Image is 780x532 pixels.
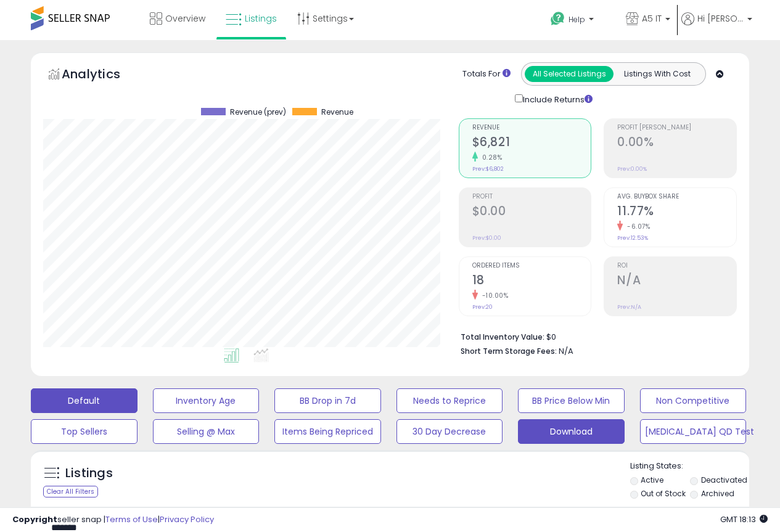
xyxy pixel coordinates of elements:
[506,92,607,106] div: Include Returns
[613,66,702,82] button: Listings With Cost
[62,65,144,86] h5: Analytics
[478,291,509,300] small: -10.00%
[569,14,585,25] span: Help
[274,388,381,413] button: BB Drop in 7d
[617,303,641,311] small: Prev: N/A
[461,332,544,342] b: Total Inventory Value:
[641,488,686,499] label: Out of Stock
[396,419,503,444] button: 30 Day Decrease
[641,475,663,485] label: Active
[396,388,503,413] button: Needs to Reprice
[623,222,650,231] small: -6.07%
[245,12,277,25] span: Listings
[478,153,503,162] small: 0.28%
[472,234,501,242] small: Prev: $0.00
[31,419,138,444] button: Top Sellers
[105,514,158,525] a: Terms of Use
[525,66,614,82] button: All Selected Listings
[153,419,260,444] button: Selling @ Max
[681,12,752,40] a: Hi [PERSON_NAME]
[701,488,734,499] label: Archived
[12,514,57,525] strong: Copyright
[617,273,736,290] h2: N/A
[160,514,214,525] a: Privacy Policy
[550,11,565,27] i: Get Help
[541,2,615,40] a: Help
[472,303,493,311] small: Prev: 20
[642,12,662,25] span: A5 IT
[472,125,591,131] span: Revenue
[65,465,113,482] h5: Listings
[321,108,353,117] span: Revenue
[640,388,747,413] button: Non Competitive
[165,12,205,25] span: Overview
[472,194,591,200] span: Profit
[640,419,747,444] button: [MEDICAL_DATA] QD Test
[518,388,625,413] button: BB Price Below Min
[43,486,98,497] div: Clear All Filters
[230,108,286,117] span: Revenue (prev)
[617,135,736,152] h2: 0.00%
[559,345,573,357] span: N/A
[12,514,214,526] div: seller snap | |
[617,204,736,221] h2: 11.77%
[472,204,591,221] h2: $0.00
[617,234,648,242] small: Prev: 12.53%
[697,12,744,25] span: Hi [PERSON_NAME]
[472,135,591,152] h2: $6,821
[617,194,736,200] span: Avg. Buybox Share
[617,263,736,269] span: ROI
[462,68,511,80] div: Totals For
[472,165,504,173] small: Prev: $6,802
[617,125,736,131] span: Profit [PERSON_NAME]
[617,165,647,173] small: Prev: 0.00%
[274,419,381,444] button: Items Being Repriced
[153,388,260,413] button: Inventory Age
[472,273,591,290] h2: 18
[461,329,728,343] li: $0
[630,460,749,472] p: Listing States:
[31,388,138,413] button: Default
[720,514,768,525] span: 2025-08-12 18:13 GMT
[472,263,591,269] span: Ordered Items
[518,419,625,444] button: Download
[461,346,557,356] b: Short Term Storage Fees:
[701,475,747,485] label: Deactivated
